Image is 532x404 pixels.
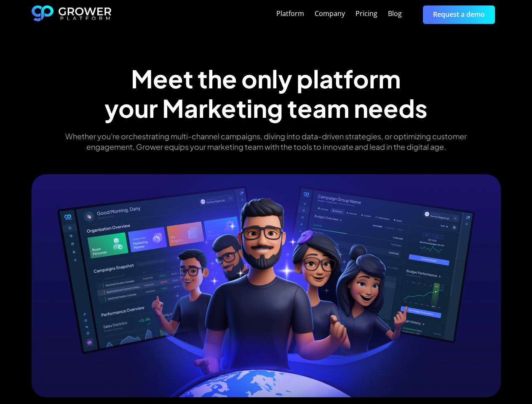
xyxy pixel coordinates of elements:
a: Blog [388,9,402,19]
a: Company [315,9,345,19]
h1: Meet the only platform your Marketing team needs [104,64,428,122]
div: Platform [276,10,304,18]
a: Request a demo [423,5,495,24]
div: Company [315,10,345,18]
a: Platform [276,9,304,19]
p: Whether you're orchestrating multi-channel campaigns, diving into data-driven strategies, or opti... [48,131,484,152]
a: Pricing [356,9,377,19]
div: Blog [388,10,402,18]
div: Pricing [356,10,377,18]
a: home [32,5,112,24]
